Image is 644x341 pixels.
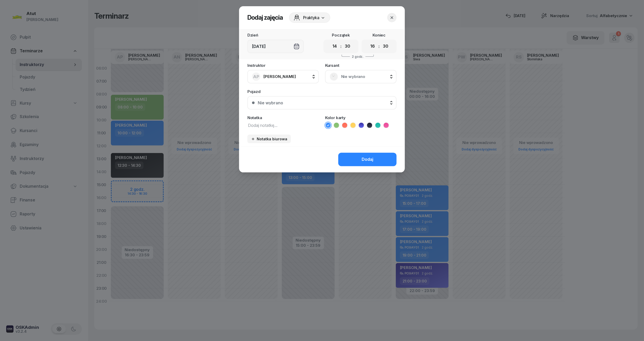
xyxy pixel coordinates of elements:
[263,74,296,79] span: [PERSON_NAME]
[362,156,373,163] div: Dodaj
[303,14,319,21] span: Praktyka
[247,96,397,110] button: Nie wybrano
[253,75,259,79] span: AP
[341,43,342,49] div: :
[341,73,392,80] span: Nie wybrano
[258,101,283,105] div: Nie wybrano
[338,153,397,166] button: Dodaj
[247,70,319,83] button: AP[PERSON_NAME]
[379,43,380,49] div: :
[247,135,291,143] button: Notatka biurowa
[251,137,287,141] div: Notatka biurowa
[247,13,283,22] h2: Dodaj zajęcia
